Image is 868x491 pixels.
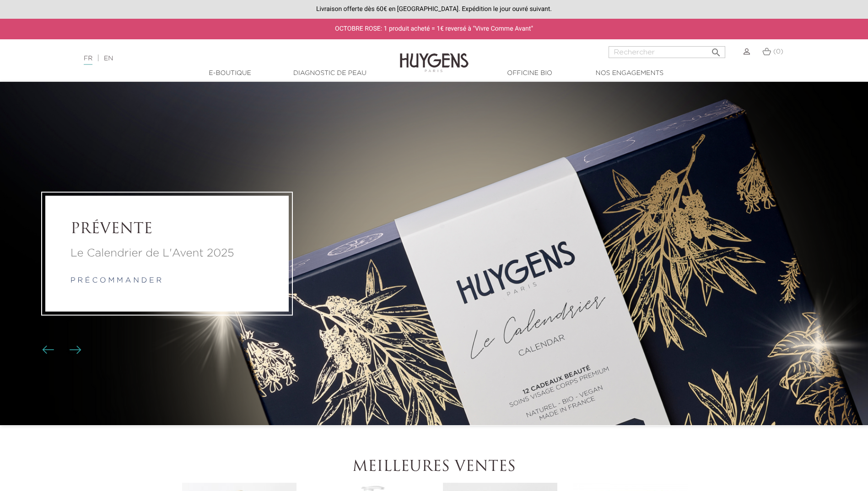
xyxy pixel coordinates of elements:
h2: Meilleures ventes [180,459,688,476]
a: PRÉVENTE [70,221,264,238]
a: FR [84,55,92,65]
a: Le Calendrier de L'Avent 2025 [70,245,264,262]
a: EN [104,55,113,62]
i:  [711,44,722,55]
a: E-Boutique [184,69,276,78]
div: | [79,53,355,64]
a: Officine Bio [484,69,576,78]
img: Huygens [400,38,469,74]
div: Boutons du carrousel [46,343,75,357]
button:  [708,43,724,56]
span: (0) [773,48,783,55]
a: Nos engagements [584,69,675,78]
input: Rechercher [609,46,725,58]
a: p r é c o m m a n d e r [70,278,162,285]
a: Diagnostic de peau [284,69,376,78]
